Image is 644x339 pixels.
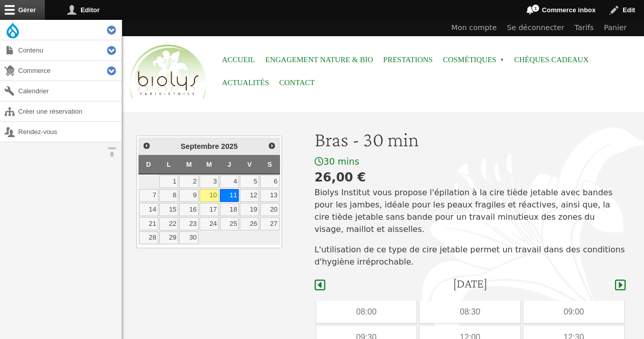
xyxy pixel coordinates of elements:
a: 11 [220,189,239,202]
a: 9 [179,189,199,202]
a: 8 [159,189,179,202]
a: 26 [240,217,259,230]
a: 28 [139,231,158,245]
a: 6 [260,175,279,188]
a: 3 [200,175,219,188]
a: Se déconnecter [502,20,570,36]
div: 26,00 € [315,168,626,187]
div: 08:00 [316,301,417,323]
a: Panier [599,20,632,36]
span: 2025 [221,142,238,150]
a: 21 [139,217,158,230]
span: Jeudi [228,161,231,168]
a: Précédent [140,139,153,152]
a: 18 [220,203,239,216]
a: 14 [139,203,158,216]
div: 09:00 [523,301,624,323]
span: Mardi [186,161,192,168]
a: 24 [200,217,219,230]
div: 08:30 [419,301,520,323]
a: 23 [179,217,199,230]
a: 27 [260,217,279,230]
span: Dimanche [146,161,151,168]
a: 22 [159,217,179,230]
header: Entête du site [122,20,644,107]
a: Prestations [383,48,433,71]
a: Accueil [222,48,255,71]
span: » [500,58,504,62]
a: 25 [220,217,239,230]
span: Cosmétiques [443,48,504,71]
span: Septembre [181,142,219,150]
a: Contact [279,71,315,94]
div: 30 mins [315,156,626,168]
span: Suivant [268,142,276,150]
a: 2 [179,175,199,188]
a: Engagement Nature & Bio [265,48,373,71]
span: 1 [531,4,540,12]
a: 1 [159,175,179,188]
a: 5 [240,175,259,188]
a: 10 [200,189,219,202]
a: 7 [139,189,158,202]
a: 19 [240,203,259,216]
h1: Bras - 30 min [315,127,626,152]
span: Lundi [166,161,171,168]
h4: [DATE] [453,276,487,291]
a: 16 [179,203,199,216]
a: 29 [159,231,179,245]
p: Biolys Institut vous propose l'épilation à la cire tiède jetable avec bandes pour les jambes, idé... [315,187,626,236]
a: Actualités [222,71,269,94]
span: Samedi [268,161,272,168]
p: L'utilisation de ce type de cire jetable permet un travail dans des conditions d'hygiène irréproc... [315,244,626,268]
a: 13 [260,189,279,202]
a: 30 [179,231,199,245]
img: Accueil [127,43,209,101]
a: Suivant [265,139,278,152]
a: 17 [200,203,219,216]
span: Précédent [143,142,151,150]
a: Tarifs [570,20,599,36]
span: Mercredi [206,161,212,168]
a: Chèques cadeaux [514,48,589,71]
a: 15 [159,203,179,216]
a: 20 [260,203,279,216]
span: Vendredi [247,161,252,168]
a: 4 [220,175,239,188]
a: 12 [240,189,259,202]
a: Mon compte [446,20,502,36]
button: Orientation horizontale [102,142,122,162]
